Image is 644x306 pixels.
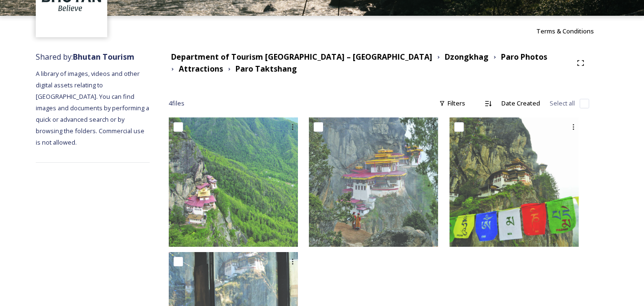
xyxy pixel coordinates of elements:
span: Select all [550,99,575,108]
div: Date Created [497,94,545,113]
strong: Paro Taktshang [235,63,297,74]
strong: Paro Photos [501,52,547,62]
div: Filters [434,94,470,113]
strong: Dzongkhag [445,52,489,62]
span: 4 file s [169,99,184,108]
img: taktshang1.jpg [309,117,438,247]
img: taktshang4.jpg [450,117,579,247]
span: Terms & Conditions [536,27,594,35]
strong: Department of Tourism [GEOGRAPHIC_DATA] – [GEOGRAPHIC_DATA] [171,52,432,62]
a: Terms & Conditions [536,25,608,37]
img: taktshang2.jpg [169,117,298,247]
strong: Bhutan Tourism [73,52,134,62]
span: Shared by: [36,52,134,62]
span: A library of images, videos and other digital assets relating to [GEOGRAPHIC_DATA]. You can find ... [36,69,151,147]
strong: Attractions [179,63,223,74]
